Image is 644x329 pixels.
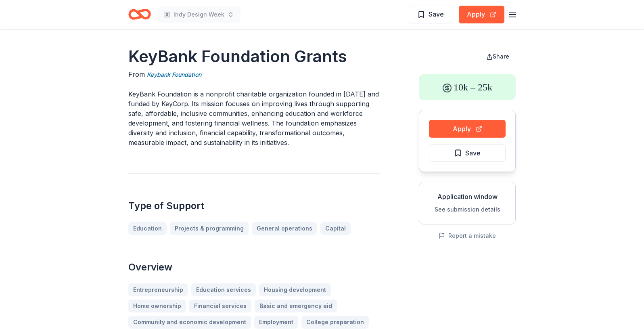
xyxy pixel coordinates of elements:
[128,222,167,235] a: Education
[157,6,240,23] button: Indy Design Week
[128,89,380,147] p: KeyBank Foundation is a nonprofit charitable organization founded in [DATE] and funded by KeyCorp...
[147,70,201,80] a: Keybank Foundation
[480,48,516,65] button: Share
[170,222,249,235] a: Projects & programming
[409,6,452,23] button: Save
[320,222,351,235] a: Capital
[128,69,380,80] div: From
[419,74,516,100] div: 10k – 25k
[435,205,500,214] button: See submission details
[252,222,317,235] a: General operations
[429,144,506,162] button: Save
[128,199,380,212] h2: Type of Support
[465,148,481,158] span: Save
[128,261,380,274] h2: Overview
[174,10,224,19] span: Indy Design Week
[429,120,506,138] button: Apply
[429,9,444,19] span: Save
[128,5,151,24] a: Home
[128,45,380,68] h1: KeyBank Foundation Grants
[459,6,504,23] button: Apply
[493,53,509,60] span: Share
[426,192,509,201] div: Application window
[439,231,496,241] button: Report a mistake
